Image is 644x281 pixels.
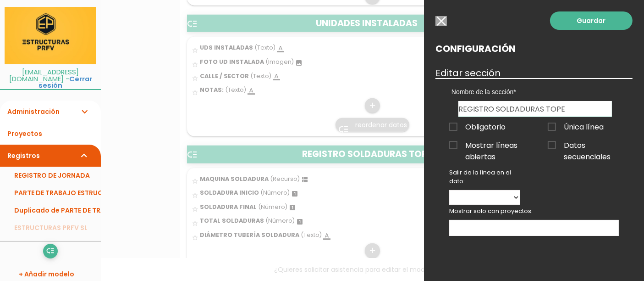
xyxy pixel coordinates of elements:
[451,87,619,96] label: Nombre de la sección
[435,68,633,78] h3: Editar sección
[548,121,604,133] span: Única línea
[449,207,619,215] p: Mostrar solo con proyectos:
[449,190,520,205] select: Salir de la línea en el dato:
[548,140,619,151] span: Datos secuenciales
[550,11,633,30] a: Guardar
[450,221,459,233] input: Mostrar solo con proyectos:
[449,169,520,185] p: Salir de la línea en el dato:
[435,44,633,54] h2: Configuración
[449,121,506,133] span: Obligatorio
[449,140,520,151] span: Mostrar líneas abiertas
